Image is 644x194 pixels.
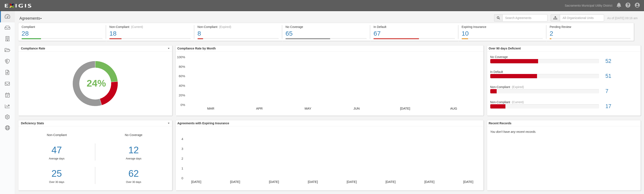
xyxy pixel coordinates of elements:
[179,84,185,87] text: 40%
[131,25,143,29] div: (Current)
[22,25,102,29] div: Compliant
[512,100,524,104] div: (Current)
[308,180,318,183] text: [DATE]
[176,126,483,190] svg: A chart.
[285,25,367,29] div: No Coverage
[106,38,194,42] a: Non-Compliant(Current)18
[98,143,169,157] div: 12
[490,85,638,100] a: Non-Compliant(Expired)7
[285,29,367,38] div: 65
[463,180,473,183] text: [DATE]
[191,180,201,183] text: [DATE]
[109,29,190,38] div: 18
[560,14,604,22] input: All Organizational Units
[546,38,634,42] a: Pending Review2
[602,103,641,110] div: 17
[424,180,434,183] text: [DATE]
[181,166,183,170] text: 1
[109,25,190,29] div: Non-Compliant (Current)
[180,103,185,106] text: 0%
[18,143,95,157] div: 47
[18,45,172,51] button: Compliance Rate
[194,38,282,42] a: Non-Compliant(Expired)8
[98,157,169,161] div: Average days
[179,65,185,68] text: 80%
[400,106,410,110] text: [DATE]
[490,100,638,112] a: Non-Compliant(Current)17
[181,176,183,180] text: 0
[490,70,638,85] a: In Default51
[489,122,512,125] b: Recent Records
[563,1,615,10] a: Sacramento Municipal Utility District
[385,180,395,183] text: [DATE]
[450,106,457,110] text: AUG
[458,38,546,42] a: Expiring Insurance10
[198,29,279,38] div: 8
[177,47,216,50] b: Compliance Rate by Month
[550,29,631,38] div: 2
[462,29,543,38] div: 10
[21,121,167,125] span: Deficiency Stats
[176,52,483,116] svg: A chart.
[373,29,455,38] div: 67
[21,46,167,51] span: Compliance Rate
[602,87,641,95] div: 7
[230,180,240,183] text: [DATE]
[98,167,169,180] a: 62
[198,25,279,29] div: Non-Compliant (Expired)
[625,3,631,8] i: Help Center - Complianz
[181,156,183,160] text: 2
[18,38,106,42] a: Compliant28
[207,106,214,110] text: MAR
[550,25,631,29] div: Pending Review
[602,72,641,80] div: 51
[502,14,547,22] input: Search Agreements
[353,106,360,110] text: JUN
[177,122,229,125] b: Agreements with Expiring Insurance
[18,120,172,126] button: Deficiency Stats
[18,133,95,184] div: Non-Compliant
[181,147,183,150] text: 3
[512,85,524,89] div: (Expired)
[18,14,50,23] button: Agreements
[18,157,95,161] div: Average days
[98,180,169,184] div: Over 30 days
[22,29,102,38] div: 28
[282,38,370,42] a: No Coverage65
[602,57,641,65] div: 52
[490,55,638,70] a: No Coverage52
[487,55,641,59] div: No Coverage
[3,2,33,10] img: logo-5460c22ac91f19d4615b14bd174203de0afe785f0fc80cf4dbbc73dc1793850b.png
[95,133,172,184] div: No Coverage
[256,106,263,110] text: APR
[487,70,641,74] div: In Default
[370,38,458,42] a: In Default67
[18,52,172,116] svg: A chart.
[177,55,185,59] text: 100%
[179,93,185,97] text: 20%
[304,106,311,110] text: MAY
[87,76,106,90] div: 24%
[373,25,455,29] div: In Default
[607,16,638,20] div: As of [DATE] 09:16 am
[181,137,183,140] text: 4
[487,85,641,89] div: Non-Compliant
[18,167,95,180] a: 25
[179,74,185,78] text: 60%
[487,100,641,104] div: Non-Compliant
[219,25,231,29] div: (Expired)
[18,180,95,184] div: Over 30 days
[489,47,521,50] b: Over 90 days Deficient
[347,180,357,183] text: [DATE]
[490,130,536,133] em: You don't have any recent records.
[269,180,279,183] text: [DATE]
[462,25,543,29] div: Expiring Insurance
